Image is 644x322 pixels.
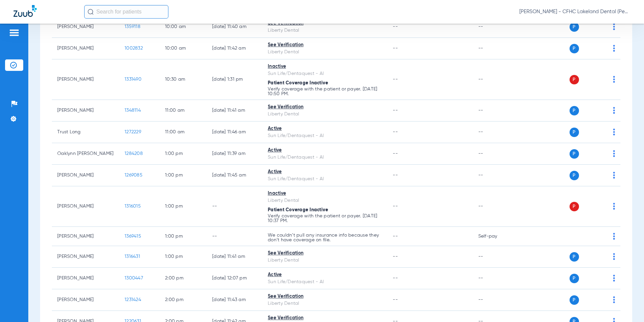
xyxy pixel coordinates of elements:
div: See Verification [268,315,382,322]
span: -- [393,276,398,280]
img: group-dot-blue.svg [613,107,615,114]
span: -- [393,151,398,156]
div: Liberty Dental [268,27,382,34]
span: -- [393,24,398,29]
td: [PERSON_NAME] [52,186,119,227]
div: Liberty Dental [268,49,382,56]
td: [DATE] 11:45 AM [207,165,262,186]
td: [DATE] 11:40 AM [207,16,262,38]
span: 1284208 [125,151,143,156]
span: -- [393,297,398,302]
td: 11:00 AM [160,122,207,143]
span: P [570,22,579,32]
div: See Verification [268,104,382,111]
img: x.svg [598,76,605,83]
img: x.svg [598,233,605,240]
span: Patient Coverage Inactive [268,208,328,212]
div: Liberty Dental [268,197,382,204]
td: [DATE] 12:07 PM [207,268,262,289]
span: P [570,44,579,53]
img: x.svg [598,275,605,281]
img: group-dot-blue.svg [613,172,615,179]
img: Search Icon [88,9,94,15]
span: 1331490 [125,77,141,82]
td: -- [207,227,262,246]
div: Active [268,125,382,132]
img: group-dot-blue.svg [613,23,615,30]
img: hamburger-icon [9,29,20,37]
span: 1231424 [125,297,141,302]
td: [PERSON_NAME] [52,289,119,311]
img: x.svg [598,129,605,135]
span: [PERSON_NAME] - CFHC Lakeland Dental (Peds) [519,8,631,15]
td: Trust Long [52,122,119,143]
div: Liberty Dental [268,300,382,307]
span: 1369415 [125,234,141,239]
td: [PERSON_NAME] [52,100,119,122]
td: [PERSON_NAME] [52,165,119,186]
td: [PERSON_NAME] [52,227,119,246]
span: P [570,149,579,159]
td: 10:00 AM [160,38,207,59]
td: 11:00 AM [160,100,207,122]
td: -- [207,186,262,227]
td: [DATE] 11:43 AM [207,289,262,311]
img: x.svg [598,253,605,260]
td: -- [473,165,518,186]
td: [PERSON_NAME] [52,59,119,100]
td: -- [473,38,518,59]
span: Patient Coverage Inactive [268,81,328,85]
span: P [570,171,579,180]
img: Zuub Logo [13,5,37,17]
span: 1272229 [125,130,141,134]
span: -- [393,46,398,51]
div: Sun Life/Dentaquest - AI [268,70,382,77]
td: [DATE] 11:41 AM [207,246,262,268]
td: 10:00 AM [160,16,207,38]
td: 1:00 PM [160,186,207,227]
img: x.svg [598,150,605,157]
div: Liberty Dental [268,257,382,264]
img: x.svg [598,23,605,30]
span: -- [393,234,398,239]
span: P [570,128,579,137]
img: group-dot-blue.svg [613,76,615,83]
td: -- [473,289,518,311]
div: Sun Life/Dentaquest - AI [268,278,382,286]
img: x.svg [598,203,605,210]
td: 1:00 PM [160,165,207,186]
td: 1:00 PM [160,143,207,165]
td: -- [473,100,518,122]
span: -- [393,254,398,259]
td: [DATE] 11:39 AM [207,143,262,165]
input: Search for patients [84,5,168,19]
span: P [570,106,579,115]
span: 1316431 [125,254,140,259]
span: 1348114 [125,108,141,113]
img: group-dot-blue.svg [613,233,615,240]
td: -- [473,268,518,289]
td: -- [473,186,518,227]
td: [DATE] 1:31 PM [207,59,262,100]
div: Inactive [268,63,382,70]
div: Active [268,168,382,176]
span: 1316015 [125,204,141,209]
td: 1:00 PM [160,227,207,246]
span: 1359118 [125,24,140,29]
div: Sun Life/Dentaquest - AI [268,176,382,183]
td: -- [473,246,518,268]
div: Active [268,271,382,278]
td: 1:00 PM [160,246,207,268]
span: -- [393,130,398,134]
td: [DATE] 11:46 AM [207,122,262,143]
td: -- [473,122,518,143]
td: -- [473,143,518,165]
iframe: Chat Widget [610,290,644,322]
img: x.svg [598,45,605,52]
span: P [570,252,579,262]
td: 2:00 PM [160,289,207,311]
td: -- [473,59,518,100]
td: [DATE] 11:42 AM [207,38,262,59]
div: Sun Life/Dentaquest - AI [268,132,382,139]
